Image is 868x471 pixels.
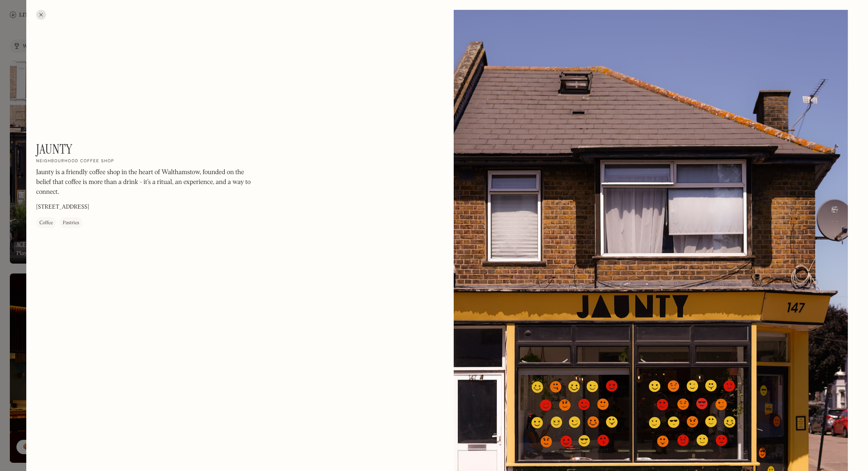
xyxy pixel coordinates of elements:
[36,141,72,157] h1: Jaunty
[36,159,114,165] h2: Neighbourhood coffee shop
[63,219,79,227] div: Pastries
[39,219,53,227] div: Coffee
[36,168,258,198] p: Jaunty is a friendly coffee shop in the heart of Walthamstow, founded on the belief that coffee i...
[36,203,89,212] p: [STREET_ADDRESS]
